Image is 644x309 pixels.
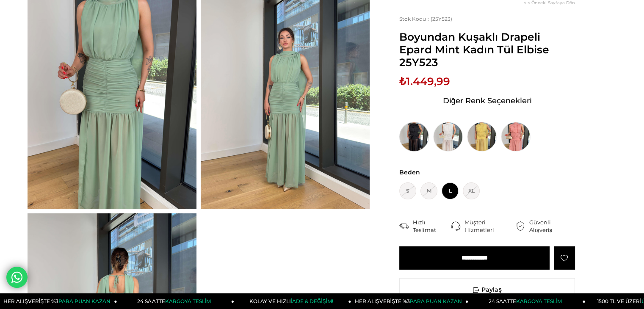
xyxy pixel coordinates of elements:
[410,298,462,304] span: PARA PUAN KAZAN
[442,94,531,108] span: Diğer Renk Seçenekleri
[399,75,450,88] span: ₺1.449,99
[467,122,497,152] img: Boyundan Kuşaklı Drapeli Epard Sarı Kadın Tül Elbise 25Y523
[234,293,351,309] a: KOLAY VE HIZLIİADE & DEĞİŞİM!
[399,16,431,22] span: Stok Kodu
[399,122,429,152] img: Boyundan Kuşaklı Drapeli Epard Siyah Kadın Tül Elbise 25Y523
[420,182,437,199] span: M
[399,30,575,69] span: Boyundan Kuşaklı Drapeli Epard Mint Kadın Tül Elbise 25Y523
[165,298,210,304] span: KARGOYA TESLİM
[516,221,525,231] img: security.png
[451,221,460,231] img: call-center.png
[413,218,451,234] div: Hızlı Teslimat
[400,279,575,301] span: Paylaş
[501,122,531,152] img: Boyundan Kuşaklı Drapeli Epard Pudra Kadın Tül Elbise 25Y523
[117,293,235,309] a: 24 SAATTEKARGOYA TESLİM
[58,298,111,304] span: PARA PUAN KAZAN
[554,246,575,270] a: Favorilere Ekle
[399,221,409,231] img: shipping.png
[399,182,416,199] span: S
[351,293,469,309] a: HER ALIŞVERİŞTE %3PARA PUAN KAZAN
[399,16,452,22] span: (25Y523)
[290,298,333,304] span: İADE & DEĞİŞİM!
[464,218,516,234] div: Müşteri Hizmetleri
[463,182,480,199] span: XL
[529,218,575,234] div: Güvenli Alışveriş
[399,168,575,176] span: Beden
[433,122,463,152] img: Boyundan Kuşaklı Drapeli Epard Beyaz Kadın Tül Elbise 25Y523
[516,298,562,304] span: KARGOYA TESLİM
[442,182,459,199] span: L
[468,293,586,309] a: 24 SAATTEKARGOYA TESLİM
